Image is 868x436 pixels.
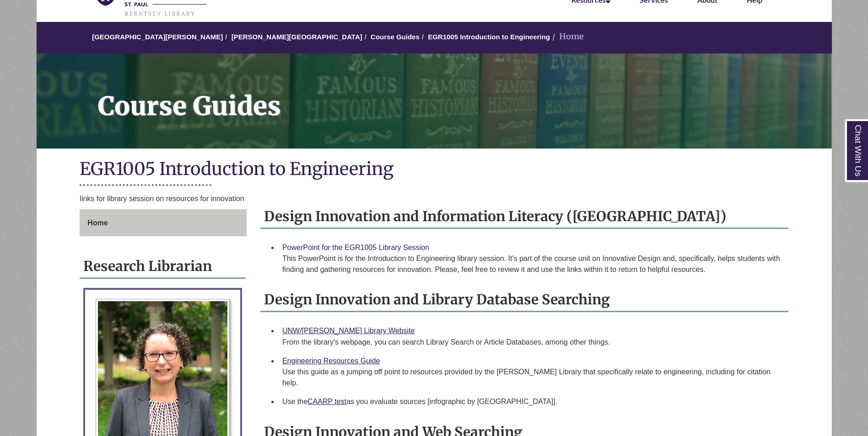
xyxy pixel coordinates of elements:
a: PowerPoint for the EGR1005 Library Session [282,244,429,251]
div: This PowerPoint is for the Introduction to Engineering library session. It's part of the course u... [282,253,781,275]
a: EGR1005 Introduction to Engineering [428,33,550,41]
li: Use the as you evaluate sources [infographic by [GEOGRAPHIC_DATA]]. [279,392,785,411]
span: links for library session on resources for innovation [80,195,244,202]
a: [PERSON_NAME][GEOGRAPHIC_DATA] [232,33,362,41]
div: From the library's webpage, you can search Library Search or Article Databases, among other things. [282,337,781,348]
span: Home [87,219,108,227]
li: Home [550,30,584,43]
h1: Course Guides [88,53,832,137]
a: Course Guides [37,53,832,149]
h2: Research Librarian [80,255,246,279]
h2: Design Innovation and Library Database Searching [260,288,788,312]
a: [GEOGRAPHIC_DATA][PERSON_NAME] [92,33,223,41]
a: Home [80,209,247,237]
a: UNW/[PERSON_NAME] Library Website [282,327,415,335]
a: Engineering Resources Guide [282,357,380,365]
div: Guide Page Menu [80,209,247,237]
a: Course Guides [371,33,420,41]
h1: EGR1005 Introduction to Engineering [80,158,788,182]
a: CAARP test [307,398,346,405]
div: Use this guide as a jumping off point to resources provided by the [PERSON_NAME] Library that spe... [282,367,781,388]
h2: Design Innovation and Information Literacy ([GEOGRAPHIC_DATA]) [260,205,788,229]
